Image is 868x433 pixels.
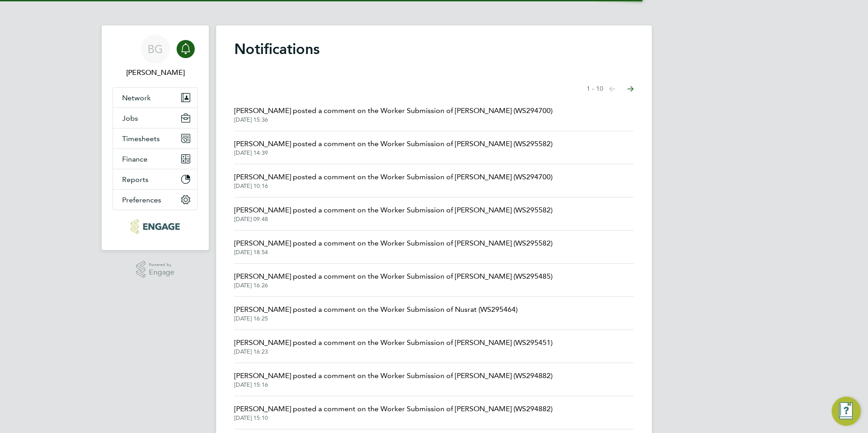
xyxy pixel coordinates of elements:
button: Reports [113,169,197,189]
button: Timesheets [113,128,197,148]
span: [DATE] 16:26 [234,282,552,289]
span: Jobs [122,114,138,123]
span: [PERSON_NAME] posted a comment on the Worker Submission of [PERSON_NAME] (WS294882) [234,403,552,414]
a: [PERSON_NAME] posted a comment on the Worker Submission of [PERSON_NAME] (WS295485)[DATE] 16:26 [234,271,552,289]
span: BG [148,43,163,55]
span: [DATE] 15:10 [234,414,552,422]
span: [PERSON_NAME] posted a comment on the Worker Submission of [PERSON_NAME] (WS294700) [234,172,552,182]
span: [DATE] 10:16 [234,182,552,190]
span: Finance [122,155,148,163]
span: [PERSON_NAME] posted a comment on the Worker Submission of [PERSON_NAME] (WS294882) [234,370,552,381]
span: 1 - 10 [587,84,603,93]
span: [DATE] 15:36 [234,116,552,123]
a: BG[PERSON_NAME] [113,34,198,78]
a: [PERSON_NAME] posted a comment on the Worker Submission of [PERSON_NAME] (WS294882)[DATE] 15:10 [234,403,552,422]
img: carbonrecruitment-logo-retina.png [131,219,179,234]
a: [PERSON_NAME] posted a comment on the Worker Submission of [PERSON_NAME] (WS295582)[DATE] 09:48 [234,205,552,223]
span: [PERSON_NAME] posted a comment on the Worker Submission of [PERSON_NAME] (WS295582) [234,138,552,149]
span: [DATE] 09:48 [234,216,552,223]
button: Jobs [113,108,197,128]
span: Network [122,93,151,102]
button: Network [113,88,197,108]
span: Becky Green [113,67,198,78]
span: [PERSON_NAME] posted a comment on the Worker Submission of [PERSON_NAME] (WS295582) [234,205,552,216]
a: [PERSON_NAME] posted a comment on the Worker Submission of [PERSON_NAME] (WS295582)[DATE] 18:54 [234,238,552,256]
button: Finance [113,149,197,169]
span: [DATE] 14:39 [234,149,552,157]
a: [PERSON_NAME] posted a comment on the Worker Submission of [PERSON_NAME] (WS294700)[DATE] 15:36 [234,105,552,123]
span: [PERSON_NAME] posted a comment on the Worker Submission of Nusrat (WS295464) [234,304,518,315]
span: [DATE] 18:54 [234,249,552,256]
span: [PERSON_NAME] posted a comment on the Worker Submission of [PERSON_NAME] (WS295451) [234,337,552,348]
span: Engage [149,269,174,276]
span: Preferences [122,196,161,204]
a: [PERSON_NAME] posted a comment on the Worker Submission of [PERSON_NAME] (WS295582)[DATE] 14:39 [234,138,552,157]
span: [PERSON_NAME] posted a comment on the Worker Submission of [PERSON_NAME] (WS295582) [234,238,552,249]
a: [PERSON_NAME] posted a comment on the Worker Submission of [PERSON_NAME] (WS294700)[DATE] 10:16 [234,172,552,190]
a: [PERSON_NAME] posted a comment on the Worker Submission of Nusrat (WS295464)[DATE] 16:25 [234,304,518,322]
span: Powered by [149,261,174,269]
span: Reports [122,175,148,184]
a: Powered byEngage [136,261,175,278]
span: [DATE] 16:25 [234,315,518,322]
span: [DATE] 16:23 [234,348,552,355]
a: Go to home page [113,219,198,234]
h1: Notifications [234,40,634,58]
nav: Select page of notifications list [587,80,634,98]
a: [PERSON_NAME] posted a comment on the Worker Submission of [PERSON_NAME] (WS294882)[DATE] 15:16 [234,370,552,389]
button: Preferences [113,190,197,210]
a: [PERSON_NAME] posted a comment on the Worker Submission of [PERSON_NAME] (WS295451)[DATE] 16:23 [234,337,552,355]
button: Engage Resource Center [832,397,861,426]
span: [PERSON_NAME] posted a comment on the Worker Submission of [PERSON_NAME] (WS294700) [234,105,552,116]
nav: Main navigation [102,25,209,250]
span: [PERSON_NAME] posted a comment on the Worker Submission of [PERSON_NAME] (WS295485) [234,271,552,282]
span: [DATE] 15:16 [234,381,552,389]
span: Timesheets [122,134,160,143]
